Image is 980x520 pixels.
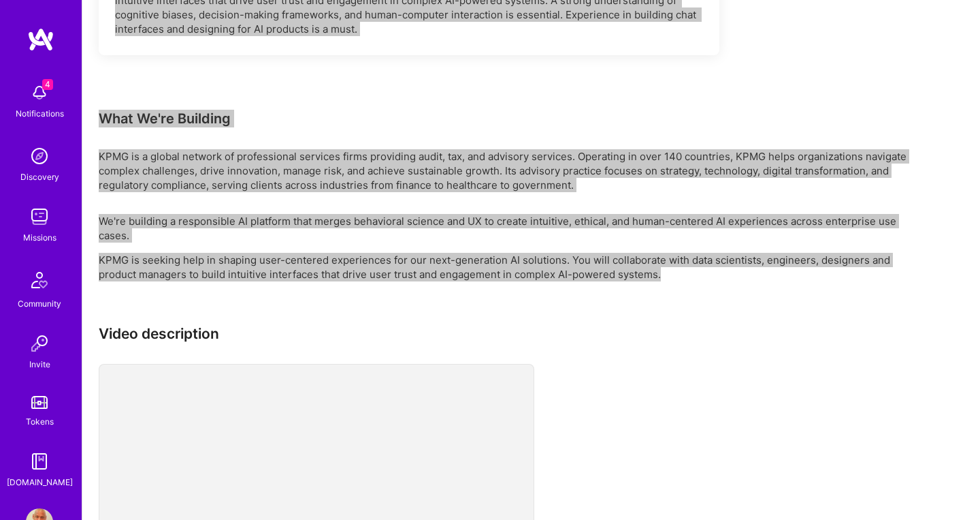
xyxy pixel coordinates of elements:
[18,296,61,311] div: Community
[26,414,54,429] div: Tokens
[26,203,53,230] img: teamwork
[27,27,54,52] img: logo
[26,79,53,106] img: bell
[99,149,915,192] p: KPMG is a global network of professional services firms providing audit, tax, and advisory servic...
[16,106,64,121] div: Notifications
[26,330,53,357] img: Invite
[31,396,48,409] img: tokens
[26,142,53,170] img: discovery
[7,475,73,489] div: [DOMAIN_NAME]
[29,357,50,371] div: Invite
[99,325,915,342] h3: Video description
[26,448,53,475] img: guide book
[20,170,59,184] div: Discovery
[23,230,56,245] div: Missions
[23,264,56,296] img: Community
[99,110,915,127] div: What We're Building
[99,253,915,281] p: KPMG is seeking help in shaping user-centered experiences for our next-generation AI solutions. Y...
[42,79,53,90] span: 4
[99,214,915,243] p: We're building a responsible AI platform that merges behavioral science and UX to create intuitiv...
